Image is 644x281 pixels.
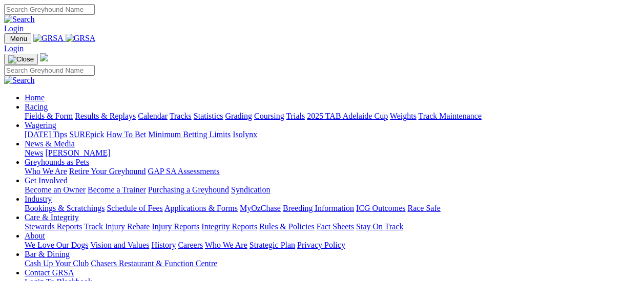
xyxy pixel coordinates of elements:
[254,112,284,120] a: Coursing
[317,222,354,231] a: Fact Sheets
[250,241,295,249] a: Strategic Plan
[25,250,70,258] a: Bar & Dining
[88,185,146,194] a: Become a Trainer
[25,148,43,157] a: News
[25,259,640,268] div: Bar & Dining
[148,130,231,139] a: Minimum Betting Limits
[25,112,73,120] a: Fields & Form
[25,93,45,102] a: Home
[25,222,82,231] a: Stewards Reports
[307,112,388,120] a: 2025 TAB Adelaide Cup
[84,222,150,231] a: Track Injury Rebate
[151,241,176,249] a: History
[419,112,482,120] a: Track Maintenance
[259,222,315,231] a: Rules & Policies
[25,167,67,176] a: Who We Are
[25,139,75,148] a: News & Media
[4,76,35,85] img: Search
[25,213,79,222] a: Care & Integrity
[25,204,640,213] div: Industry
[69,130,104,139] a: SUREpick
[25,121,56,129] a: Wagering
[225,112,252,120] a: Grading
[148,185,229,194] a: Purchasing a Greyhound
[25,130,67,139] a: [DATE] Tips
[407,204,440,212] a: Race Safe
[170,112,192,120] a: Tracks
[231,185,270,194] a: Syndication
[390,112,417,120] a: Weights
[90,241,149,249] a: Vision and Values
[25,102,48,111] a: Racing
[4,65,95,76] input: Search
[4,4,95,15] input: Search
[297,241,345,249] a: Privacy Policy
[4,33,31,44] button: Toggle navigation
[240,204,281,212] a: MyOzChase
[205,241,247,249] a: Who We Are
[107,204,162,212] a: Schedule of Fees
[25,241,640,250] div: About
[25,130,640,139] div: Wagering
[164,204,238,212] a: Applications & Forms
[152,222,199,231] a: Injury Reports
[66,34,96,43] img: GRSA
[148,167,220,176] a: GAP SA Assessments
[25,204,105,212] a: Bookings & Scratchings
[25,268,74,277] a: Contact GRSA
[69,167,146,176] a: Retire Your Greyhound
[25,241,88,249] a: We Love Our Dogs
[138,112,168,120] a: Calendar
[356,204,405,212] a: ICG Outcomes
[25,176,68,185] a: Get Involved
[75,112,136,120] a: Results & Replays
[25,112,640,121] div: Racing
[233,130,257,139] a: Isolynx
[25,259,89,268] a: Cash Up Your Club
[25,167,640,176] div: Greyhounds as Pets
[4,15,35,24] img: Search
[25,231,45,240] a: About
[10,35,27,42] span: Menu
[194,112,223,120] a: Statistics
[25,158,89,166] a: Greyhounds as Pets
[178,241,203,249] a: Careers
[4,54,38,65] button: Toggle navigation
[8,55,34,63] img: Close
[25,222,640,231] div: Care & Integrity
[25,185,640,194] div: Get Involved
[25,185,86,194] a: Become an Owner
[201,222,257,231] a: Integrity Reports
[25,194,52,203] a: Industry
[91,259,217,268] a: Chasers Restaurant & Function Centre
[45,148,110,157] a: [PERSON_NAME]
[40,53,48,61] img: logo-grsa-white.png
[283,204,354,212] a: Breeding Information
[356,222,403,231] a: Stay On Track
[33,34,64,43] img: GRSA
[25,148,640,158] div: News & Media
[4,24,24,33] a: Login
[286,112,305,120] a: Trials
[107,130,147,139] a: How To Bet
[4,44,24,53] a: Login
